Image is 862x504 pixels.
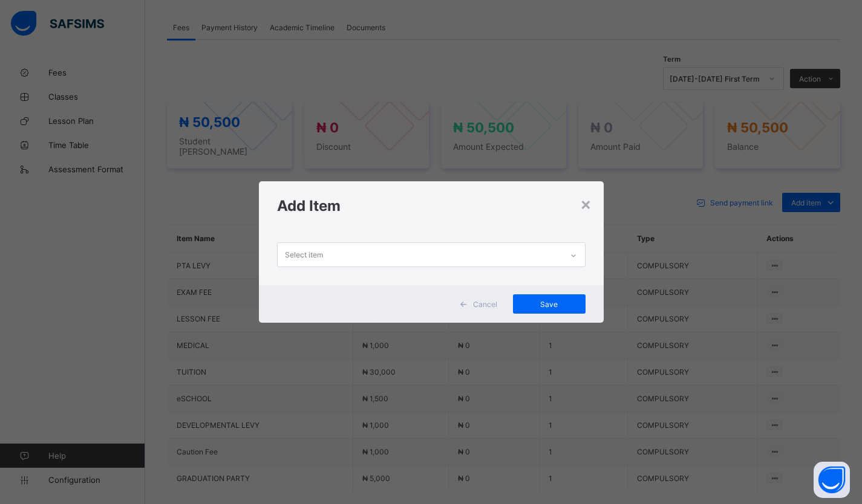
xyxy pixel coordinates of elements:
div: Select item [285,244,323,267]
div: × [580,193,592,214]
h1: Add Item [277,197,586,215]
span: Cancel [473,300,497,309]
button: Open asap [814,462,850,498]
span: Save [522,300,576,309]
